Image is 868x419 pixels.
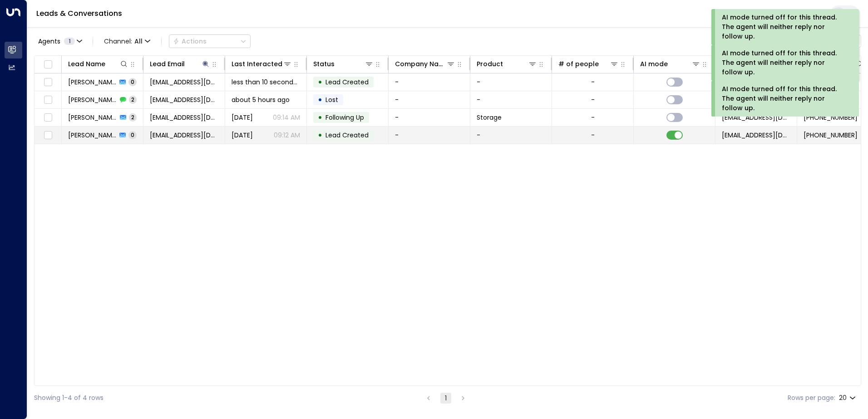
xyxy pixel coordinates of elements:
span: Jamie Munro [68,131,117,140]
td: - [389,109,470,126]
span: Yesterday [232,113,253,122]
span: Storage [477,113,502,122]
button: Actions [169,34,251,48]
td: - [389,73,470,91]
span: Lead Created [325,78,369,87]
div: • [318,92,322,107]
div: Company Name [395,58,446,69]
div: Lead Email [150,58,185,69]
td: - [470,91,552,108]
span: Toggle select row [42,112,54,123]
div: Button group with a nested menu [169,34,251,48]
div: Last Interacted [232,58,282,69]
div: - [591,131,595,140]
span: Jamie Munro [68,95,117,104]
div: AI mode turned off for this thread. The agent will neither reply nor follow up. [722,84,847,113]
div: AI mode [640,58,668,69]
span: munrojlb@gmail.com [150,131,218,140]
span: Lost [325,95,338,104]
div: Lead Name [68,58,105,69]
span: Toggle select all [42,59,54,70]
div: Showing 1-4 of 4 rows [34,393,104,403]
label: Rows per page: [788,393,835,403]
div: Product [477,58,503,69]
span: Channel: [100,35,154,48]
div: # of people [558,58,599,69]
span: Jamie Munro [68,113,117,122]
p: 09:14 AM [273,113,300,122]
div: Status [313,58,374,69]
span: leads@space-station.co.uk [722,131,790,140]
span: Jamie Munro [68,78,117,87]
span: munrojlb@gmail.com [150,78,218,87]
div: AI mode [640,58,700,69]
div: - [591,95,595,104]
span: munrojlb@gmail.com [150,95,218,104]
button: Agents1 [34,35,85,48]
div: AI mode turned off for this thread. The agent will neither reply nor follow up. [722,49,847,77]
span: +447980024634 [804,113,858,122]
span: Toggle select row [42,77,54,88]
td: - [389,127,470,144]
div: Lead Name [68,58,128,69]
span: 2 [129,96,137,103]
div: # of people [558,58,619,69]
span: Aug 29, 2025 [232,131,253,140]
span: Agents [38,38,60,44]
span: 1 [64,38,75,45]
div: Lead Email [150,58,210,69]
div: Company Name [395,58,455,69]
div: - [591,78,595,87]
span: All [134,38,143,45]
span: munrojlb@gmail.com [150,113,218,122]
span: Toggle select row [42,94,54,106]
span: 2 [129,113,137,121]
div: Product [477,58,537,69]
span: Lead Created [325,131,369,140]
div: • [318,127,322,143]
td: - [470,127,552,144]
div: Actions [173,37,207,45]
span: leads@space-station.co.uk [722,113,790,122]
a: Leads & Conversations [36,8,122,19]
p: 09:12 AM [274,131,300,140]
span: 0 [128,131,137,139]
span: Toggle select row [42,130,54,141]
button: Channel:All [100,35,154,48]
div: • [318,74,322,90]
span: 0 [128,78,137,86]
div: 20 [839,391,858,404]
td: - [389,91,470,108]
span: Following Up [325,113,364,122]
td: - [470,73,552,91]
span: less than 10 seconds ago [232,78,300,87]
div: • [318,110,322,125]
div: Status [313,58,335,69]
span: about 5 hours ago [232,95,290,104]
button: page 1 [440,393,451,404]
div: Last Interacted [232,58,292,69]
span: +447980024634 [804,131,858,140]
nav: pagination navigation [423,392,469,404]
div: AI mode turned off for this thread. The agent will neither reply nor follow up. [722,13,847,41]
div: - [591,113,595,122]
